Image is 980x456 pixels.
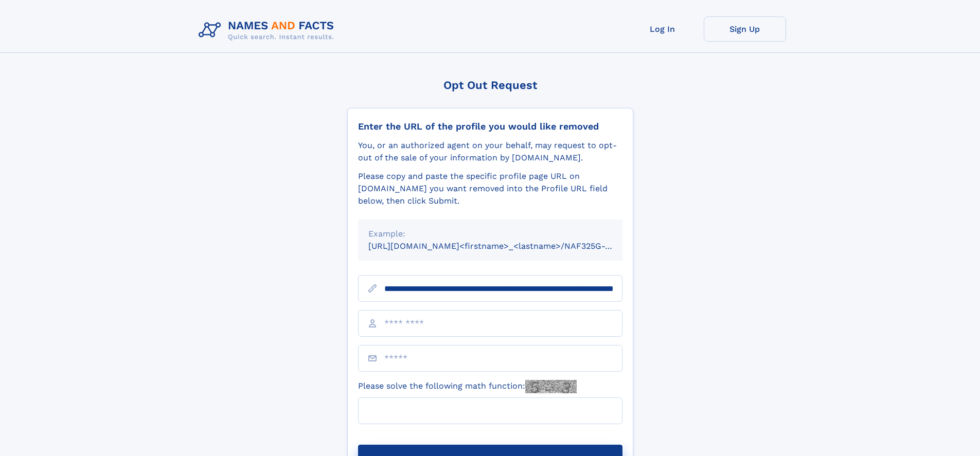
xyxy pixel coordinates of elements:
[194,16,343,44] img: Logo Names and Facts
[358,380,577,393] label: Please solve the following math function:
[358,170,622,207] div: Please copy and paste the specific profile page URL on [DOMAIN_NAME] you want removed into the Pr...
[621,16,704,42] a: Log In
[368,228,612,240] div: Example:
[368,241,642,251] small: [URL][DOMAIN_NAME]<firstname>_<lastname>/NAF325G-xxxxxxxx
[347,79,633,92] div: Opt Out Request
[358,139,622,164] div: You, or an authorized agent on your behalf, may request to opt-out of the sale of your informatio...
[358,121,622,132] div: Enter the URL of the profile you would like removed
[704,16,786,42] a: Sign Up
